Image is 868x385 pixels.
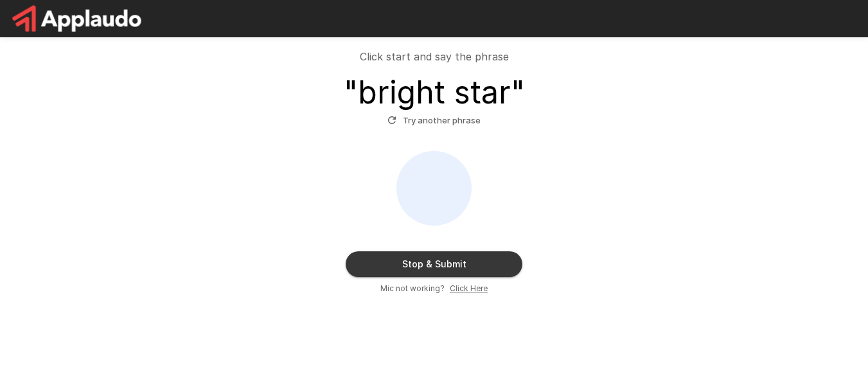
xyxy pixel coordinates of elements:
u: Click Here [450,283,488,293]
h3: " bright star " [344,75,525,111]
button: Try another phrase [384,111,484,130]
p: Click start and say the phrase [360,49,509,64]
span: Mic not working? [380,282,445,295]
button: Stop & Submit [346,251,522,277]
